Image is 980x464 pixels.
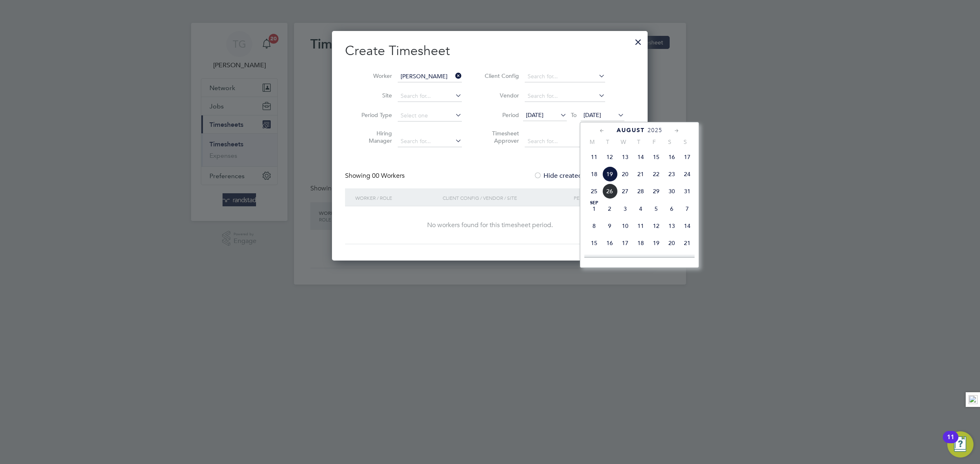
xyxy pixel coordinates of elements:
span: 2 [602,201,617,217]
span: August [617,127,645,134]
span: F [646,138,662,146]
span: 22 [586,252,602,268]
label: Timesheet Approver [482,130,519,144]
div: Showing [345,172,406,180]
span: 23 [664,166,679,182]
label: Period Type [355,111,392,119]
div: Period [572,188,626,207]
span: 14 [633,149,648,165]
input: Search for... [398,71,462,82]
span: 14 [679,218,695,234]
span: 26 [648,252,664,268]
span: To [568,110,579,120]
div: 11 [947,437,954,448]
span: 7 [679,201,695,217]
h2: Create Timesheet [345,42,635,60]
span: 21 [633,166,648,182]
span: 29 [648,183,664,199]
label: Vendor [482,92,519,99]
input: Select one [398,110,462,122]
span: 19 [648,235,664,251]
span: 30 [664,183,679,199]
span: [DATE] [526,111,543,119]
span: 11 [633,218,648,234]
span: 20 [664,235,679,251]
span: 13 [664,218,679,234]
span: 24 [679,166,695,182]
span: 9 [602,218,617,234]
span: S [662,138,677,146]
span: 22 [648,166,664,182]
span: T [631,138,646,146]
span: 31 [679,183,695,199]
span: 2025 [648,127,662,134]
label: Hiring Manager [355,130,392,144]
div: No workers found for this timesheet period. [353,221,626,230]
span: [DATE] [584,111,601,119]
label: Worker [355,72,392,80]
span: W [615,138,631,146]
span: 8 [586,218,602,234]
span: 17 [617,235,633,251]
span: 27 [617,183,633,199]
span: 3 [617,201,633,217]
span: 28 [679,252,695,268]
span: 00 Workers [372,172,405,180]
input: Search for... [525,91,605,102]
div: Client Config / Vendor / Site [441,188,572,207]
span: 16 [602,235,617,251]
label: Period [482,111,519,119]
span: 18 [586,166,602,182]
input: Search for... [398,136,462,147]
div: Worker / Role [353,188,441,207]
span: T [600,138,615,146]
span: 5 [648,201,664,217]
span: 15 [648,149,664,165]
input: Search for... [398,91,462,102]
span: 25 [586,183,602,199]
span: 4 [633,201,648,217]
span: 6 [664,201,679,217]
label: Hide created timesheets [534,172,617,180]
label: Site [355,92,392,99]
span: 26 [602,183,617,199]
span: 19 [602,166,617,182]
span: 16 [664,149,679,165]
span: 12 [648,218,664,234]
span: 28 [633,183,648,199]
span: 21 [679,235,695,251]
span: M [584,138,600,146]
span: 18 [633,235,648,251]
span: Sep [586,201,602,205]
span: 24 [617,252,633,268]
span: 17 [679,149,695,165]
input: Search for... [525,71,605,82]
span: 27 [664,252,679,268]
span: S [677,138,693,146]
input: Search for... [525,136,605,147]
span: 10 [617,218,633,234]
label: Client Config [482,72,519,80]
span: 15 [586,235,602,251]
span: 12 [602,149,617,165]
span: 1 [586,201,602,217]
span: 11 [586,149,602,165]
span: 25 [633,252,648,268]
button: Open Resource Center, 11 new notifications [947,431,973,457]
span: 13 [617,149,633,165]
span: 23 [602,252,617,268]
span: 20 [617,166,633,182]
